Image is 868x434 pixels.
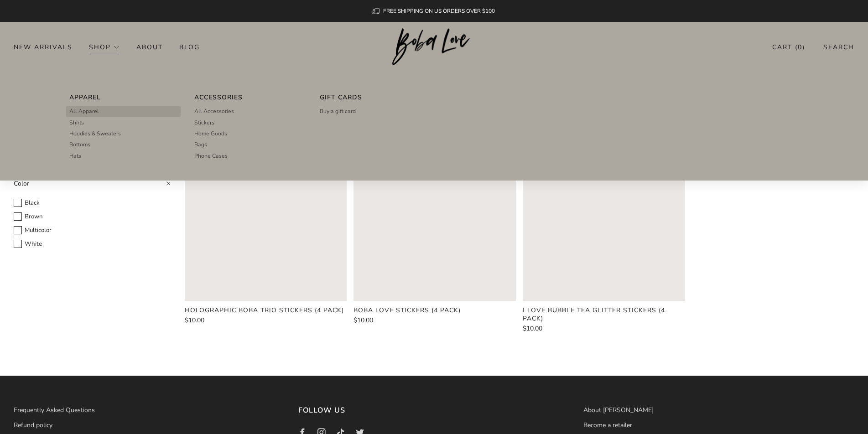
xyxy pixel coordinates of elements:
a: About [PERSON_NAME] [583,406,654,414]
a: Home Goods [194,128,303,139]
span: Color [14,179,29,188]
a: Shop [89,40,120,54]
a: Apparel [69,92,178,103]
product-card-title: Boba Love Stickers (4 Pack) [353,306,461,315]
a: Holographic Boba Trio Stickers (4 Pack) [185,306,347,315]
span: $10.00 [185,316,204,325]
span: Home Goods [194,129,227,138]
span: All Accessories [194,107,234,115]
a: All Apparel [69,106,178,117]
a: Become a retailer [583,421,632,429]
a: Blog [179,40,200,54]
a: All Accessories [194,106,303,117]
a: Gift Cards [320,92,429,103]
a: Bottoms [69,139,178,150]
span: $10.00 [353,316,373,325]
a: Shirts [69,117,178,128]
span: $10.00 [523,324,542,333]
a: $10.00 [523,325,685,332]
label: Multicolor [14,225,171,236]
span: Shirts [69,119,84,127]
label: White [14,239,171,249]
span: Stickers [194,119,214,127]
a: Refund policy [14,421,52,429]
a: Hats [69,150,178,161]
a: Frequently Asked Questions [14,406,95,414]
span: FREE SHIPPING ON US ORDERS OVER $100 [383,7,495,15]
a: Cart [772,40,805,55]
h3: Follow us [298,403,569,417]
a: I Love Bubble Tea Glitter Stickers (4 Pack) [523,306,685,323]
a: Holographic Boba Trio Stickers (4 Pack) Loading image: Holographic Boba Trio Stickers (4 Pack) [185,139,347,301]
a: Boba Love Stickers (4 Pack) Loading image: Boba Love Stickers (4 Pack) [353,139,516,301]
span: Bottoms [69,140,90,149]
a: Accessories [194,92,303,103]
summary: Color [14,177,171,196]
a: New Arrivals [14,40,73,54]
product-card-title: Holographic Boba Trio Stickers (4 Pack) [185,306,344,315]
a: Boba Love [392,28,476,66]
a: Boba Love Stickers (4 Pack) [353,306,516,315]
a: Hoodies & Sweaters [69,128,178,139]
span: Buy a gift card [320,107,356,115]
image-skeleton: Loading image: I Love Bubble Tea Glitter Stickers (4 Pack) [523,139,685,301]
a: Search [823,40,854,55]
a: Buy a gift card [320,106,429,117]
label: Black [14,198,171,208]
span: Bags [194,140,207,149]
items-count: 0 [798,43,802,52]
product-card-title: I Love Bubble Tea Glitter Stickers (4 Pack) [523,306,665,323]
a: About [136,40,163,54]
span: Hoodies & Sweaters [69,129,121,138]
span: Phone Cases [194,152,228,160]
span: Hats [69,152,81,160]
span: All Apparel [69,107,99,115]
a: Bags [194,139,303,150]
a: $10.00 [185,317,347,324]
a: Stickers [194,117,303,128]
label: Brown [14,212,171,222]
a: $10.00 [353,317,516,324]
a: Phone Cases [194,150,303,161]
img: Boba Love [392,28,476,66]
a: I Love Bubble Tea Glitter Stickers (4 Pack) Loading image: I Love Bubble Tea Glitter Stickers (4 ... [523,139,685,301]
